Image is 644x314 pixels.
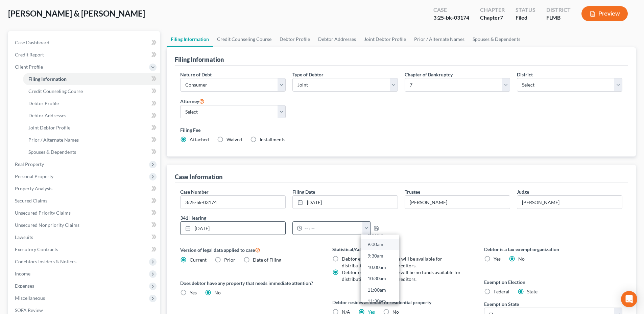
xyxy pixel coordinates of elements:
[180,71,212,78] label: Nature of Debt
[181,222,285,235] a: [DATE]
[180,97,205,105] label: Attorney
[9,49,160,61] a: Credit Report
[302,222,363,235] input: -- : --
[224,257,235,263] span: Prior
[226,137,242,142] span: Waived
[517,188,529,195] label: Judge
[546,6,571,14] div: District
[260,137,285,142] span: Installments
[15,198,47,203] span: Secured Claims
[546,14,571,22] div: FLMB
[23,122,160,134] a: Joint Debtor Profile
[23,97,160,110] a: Debtor Profile
[405,71,453,78] label: Chapter of Bankruptcy
[15,186,52,191] span: Property Analysis
[15,295,45,301] span: Miscellaneous
[517,71,533,78] label: District
[361,296,399,307] a: 11:30am
[177,214,401,221] label: 341 Hearing
[480,6,505,14] div: Chapter
[180,280,318,287] label: Does debtor have any property that needs immediate attention?
[484,300,519,308] label: Exemption State
[23,110,160,122] a: Debtor Addresses
[167,31,213,47] a: Filing Information
[314,31,360,47] a: Debtor Addresses
[213,31,276,47] a: Credit Counseling Course
[180,246,318,254] label: Version of legal data applied to case
[15,210,71,216] span: Unsecured Priority Claims
[23,73,160,85] a: Filing Information
[15,52,44,57] span: Credit Report
[405,188,420,195] label: Trustee
[276,31,314,47] a: Debtor Profile
[180,188,209,195] label: Case Number
[500,14,503,21] span: 7
[190,257,207,263] span: Current
[9,195,160,207] a: Secured Claims
[214,290,221,295] span: No
[15,234,33,240] span: Lawsuits
[9,207,160,219] a: Unsecured Priority Claims
[293,196,398,209] a: [DATE]
[332,246,471,253] label: Statistical/Administrative Info
[410,31,469,47] a: Prior / Alternate Names
[433,6,469,14] div: Case
[9,37,160,49] a: Case Dashboard
[9,183,160,195] a: Property Analysis
[581,6,628,21] button: Preview
[28,76,67,82] span: Filing Information
[494,256,501,262] span: Yes
[361,273,399,285] a: 10:30am
[15,259,76,264] span: Codebtors Insiders & Notices
[361,262,399,273] a: 10:00am
[342,269,461,282] span: Debtor estimates that there will be no funds available for distribution to unsecured creditors.
[405,196,510,209] input: --
[15,40,49,45] span: Case Dashboard
[181,196,285,209] input: Enter case number...
[15,307,43,313] span: SOFA Review
[23,134,160,146] a: Prior / Alternate Names
[360,31,410,47] a: Joint Debtor Profile
[292,188,315,195] label: Filing Date
[28,149,76,155] span: Spouses & Dependents
[190,290,197,295] span: Yes
[494,289,509,294] span: Federal
[175,55,224,64] div: Filing Information
[361,284,399,296] a: 11:00am
[23,146,160,158] a: Spouses & Dependents
[292,71,324,78] label: Type of Debtor
[15,173,53,179] span: Personal Property
[361,239,399,250] a: 9:00am
[190,137,209,142] span: Attached
[8,8,145,18] span: [PERSON_NAME] & [PERSON_NAME]
[15,246,58,252] span: Executory Contracts
[253,257,281,263] span: Date of Filing
[517,196,622,209] input: --
[527,289,538,294] span: State
[15,64,43,70] span: Client Profile
[469,31,524,47] a: Spouses & Dependents
[15,161,44,167] span: Real Property
[361,250,399,262] a: 9:30am
[23,85,160,97] a: Credit Counseling Course
[332,299,471,306] label: Debtor resides as tenant of residential property
[180,126,622,134] label: Filing Fee
[28,88,83,94] span: Credit Counseling Course
[15,283,34,289] span: Expenses
[433,14,469,22] div: 3:25-bk-03174
[28,125,70,130] span: Joint Debtor Profile
[175,173,222,181] div: Case Information
[621,291,637,307] div: Open Intercom Messenger
[518,256,525,262] span: No
[15,222,79,228] span: Unsecured Nonpriority Claims
[15,271,30,276] span: Income
[516,6,535,14] div: Status
[28,113,66,118] span: Debtor Addresses
[484,279,622,286] label: Exemption Election
[9,231,160,243] a: Lawsuits
[342,256,442,268] span: Debtor estimates that funds will be available for distribution to unsecured creditors.
[9,243,160,256] a: Executory Contracts
[28,137,79,143] span: Prior / Alternate Names
[484,246,622,253] label: Debtor is a tax exempt organization
[28,100,59,106] span: Debtor Profile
